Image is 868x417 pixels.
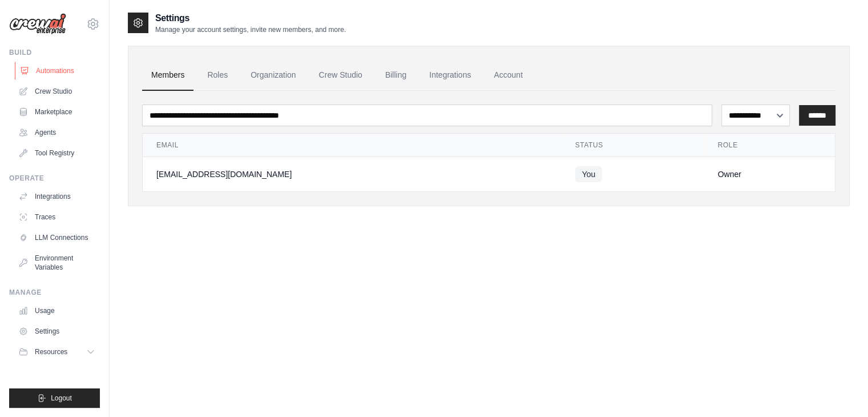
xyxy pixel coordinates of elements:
[9,48,100,57] div: Build
[704,134,835,157] th: Role
[14,103,100,121] a: Marketplace
[143,134,562,157] th: Email
[14,144,100,162] a: Tool Registry
[14,343,100,361] button: Resources
[15,62,101,80] a: Automations
[14,249,100,276] a: Environment Variables
[14,82,100,101] a: Crew Studio
[310,60,372,91] a: Crew Studio
[51,394,72,403] span: Logout
[376,60,415,91] a: Billing
[485,60,532,91] a: Account
[241,60,305,91] a: Organization
[35,347,67,356] span: Resources
[155,25,346,34] p: Manage your account settings, invite new members, and more.
[155,11,346,25] h2: Settings
[420,60,480,91] a: Integrations
[142,60,193,91] a: Members
[198,60,237,91] a: Roles
[575,166,603,182] span: You
[14,228,100,247] a: LLM Connections
[14,123,100,142] a: Agents
[718,169,822,180] div: Owner
[156,169,548,180] div: [EMAIL_ADDRESS][DOMAIN_NAME]
[562,134,704,157] th: Status
[14,187,100,206] a: Integrations
[9,288,100,297] div: Manage
[14,322,100,340] a: Settings
[9,13,66,35] img: Logo
[14,208,100,226] a: Traces
[14,302,100,320] a: Usage
[9,388,100,408] button: Logout
[9,174,100,183] div: Operate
